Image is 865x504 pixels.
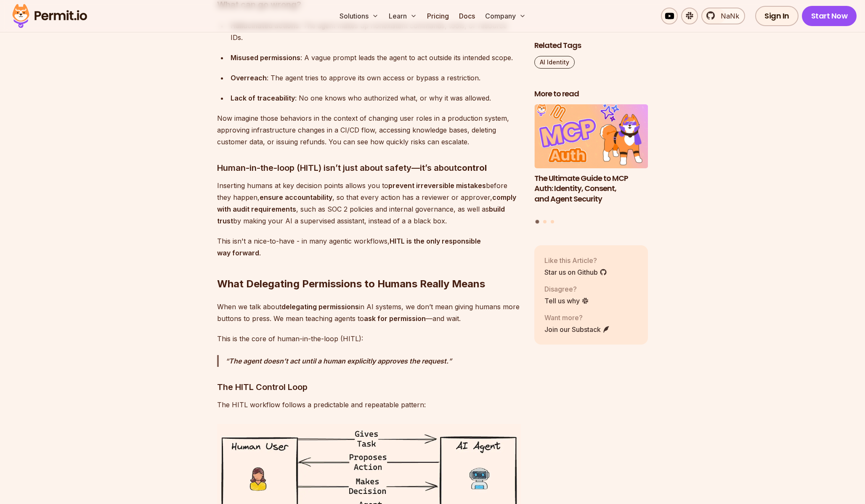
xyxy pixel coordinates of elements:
[534,89,648,99] h2: More to read
[281,302,359,311] strong: delegating permissions
[544,324,610,334] a: Join our Substack
[457,163,487,173] strong: control
[544,267,607,277] a: Star us on Github
[8,2,91,30] img: Permit logo
[217,180,521,227] p: Inserting humans at key decision points allows you to before they happen, , so that every action ...
[364,314,426,323] strong: ask for permission
[544,295,589,305] a: Tell us why
[217,205,505,225] strong: build trust
[536,220,539,224] button: Go to slide 1
[217,244,521,291] h2: What Delegating Permissions to Humans Really Means
[217,161,521,175] h3: Human-in-the-loop (HITL) isn’t just about safety—it’s about
[544,255,607,265] p: Like this Article?
[701,8,745,24] a: NaNk
[217,112,521,148] p: Now imagine those behaviors in the context of changing user roles in a production system, approvi...
[231,94,295,102] strong: Lack of traceability
[217,193,516,213] strong: comply with audit requirements
[217,237,481,257] strong: HITL is the only responsible way forward
[534,104,648,215] li: 1 of 3
[802,6,857,26] a: Start Now
[543,220,547,223] button: Go to slide 2
[229,357,448,365] strong: The agent doesn’t act until a human explicitly approves the request.
[388,181,486,190] strong: prevent irreversible mistakes
[217,333,521,345] p: This is the core of human-in-the-loop (HITL):
[482,8,529,24] button: Company
[534,104,648,168] img: The Ultimate Guide to MCP Auth: Identity, Consent, and Agent Security
[534,56,575,69] a: AI Identity
[544,284,589,294] p: Disagree?
[456,8,478,24] a: Docs
[544,312,610,322] p: Want more?
[231,53,300,62] strong: Misused permissions
[217,301,521,324] p: When we talk about in AI systems, we don’t mean giving humans more buttons to press. We mean teac...
[534,104,648,225] div: Posts
[260,193,332,202] strong: ensure accountability
[551,220,554,223] button: Go to slide 3
[755,6,799,26] a: Sign In
[217,235,521,259] p: This isn't a nice-to-have - in many agentic workflows, .
[534,40,648,51] h2: Related Tags
[217,399,521,411] p: The HITL workflow follows a predictable and repeatable pattern:
[231,52,521,64] div: : A vague prompt leads the agent to act outside its intended scope.
[336,8,382,24] button: Solutions
[231,72,521,84] div: : The agent tries to approve its own access or bypass a restriction.
[231,74,267,82] strong: Overreach
[231,92,521,104] div: : No one knows who authorized what, or why it was allowed.
[534,173,648,204] h3: The Ultimate Guide to MCP Auth: Identity, Consent, and Agent Security
[716,11,739,21] span: NaNk
[217,380,521,394] h3: The HITL Control Loop
[534,104,648,215] a: The Ultimate Guide to MCP Auth: Identity, Consent, and Agent SecurityThe Ultimate Guide to MCP Au...
[385,8,420,24] button: Learn
[424,8,452,24] a: Pricing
